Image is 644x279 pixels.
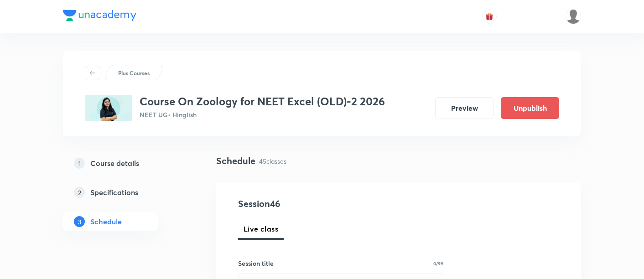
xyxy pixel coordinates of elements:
[482,9,497,24] button: avatar
[140,95,385,108] h3: Course On Zoology for NEET Excel (OLD)-2 2026
[244,223,278,234] span: Live class
[566,9,581,24] img: Mustafa kamal
[259,156,286,166] p: 45 classes
[140,110,385,119] p: NEET UG • Hinglish
[74,158,85,169] p: 1
[63,183,187,201] a: 2Specifications
[63,154,187,172] a: 1Course details
[433,261,443,266] p: 0/99
[118,69,150,77] p: Plus Courses
[63,10,136,23] a: Company Logo
[74,187,85,198] p: 2
[90,158,139,169] h5: Course details
[485,12,493,21] img: avatar
[63,10,136,21] img: Company Logo
[238,258,274,268] h6: Session title
[501,97,559,119] button: Unpublish
[90,216,122,227] h5: Schedule
[238,197,405,211] h4: Session 46
[216,154,255,168] h4: Schedule
[85,95,132,121] img: 93C4F69D-2A51-4A20-9461-00CE05BF7DC8_plus.png
[74,216,85,227] p: 3
[435,97,493,119] button: Preview
[90,187,138,198] h5: Specifications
